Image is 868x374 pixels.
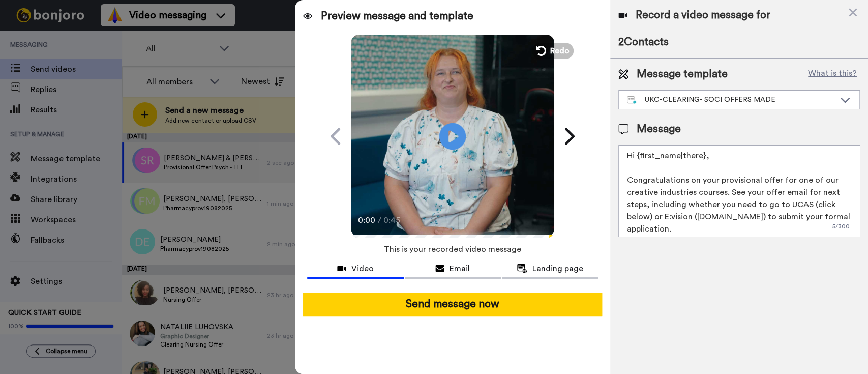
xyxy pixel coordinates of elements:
span: Message template [637,67,728,82]
div: UKC-CLEARING- SOCI OFFERS MADE [627,95,835,105]
span: Video [351,263,374,275]
span: This is your recorded video message [384,238,521,261]
button: Send message now [303,293,602,316]
img: nextgen-template.svg [627,96,637,104]
span: / [378,214,381,226]
textarea: Hi {first_name|there}, Congratulations on your provisional offer for one of our creative industri... [618,145,860,237]
span: 0:45 [383,214,401,226]
span: 0:00 [358,214,376,226]
span: Landing page [532,263,583,275]
button: What is this? [805,67,860,82]
span: Message [637,122,681,137]
span: Email [450,263,470,275]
